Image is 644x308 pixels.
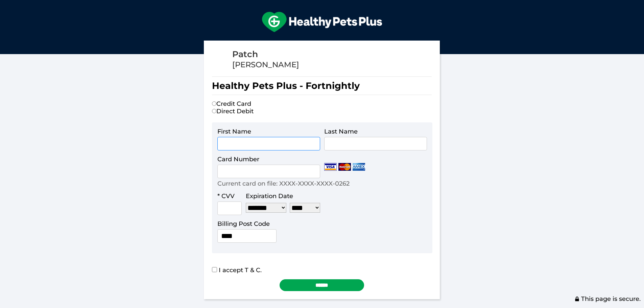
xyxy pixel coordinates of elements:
span: This page is secure. [574,295,641,303]
label: First Name [217,128,251,135]
label: Billing Post Code [217,220,270,228]
label: Expiration Date [246,192,293,200]
label: * CVV [217,192,235,200]
label: Last Name [324,128,358,135]
input: Credit Card [212,101,216,106]
img: Mastercard [338,163,351,171]
p: Current card on file: XXXX-XXXX-XXXX-0262 [217,180,350,187]
label: Credit Card [212,100,251,108]
input: Direct Debit [212,109,216,113]
h1: Healthy Pets Plus - Fortnightly [212,76,432,95]
label: Direct Debit [212,108,254,115]
div: Patch [232,49,299,60]
img: Visa [324,163,337,171]
label: Card Number [217,156,259,163]
label: I accept T & C. [212,266,262,274]
div: [PERSON_NAME] [232,60,299,70]
input: I accept T & C. [212,267,217,272]
img: Amex [353,163,365,171]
